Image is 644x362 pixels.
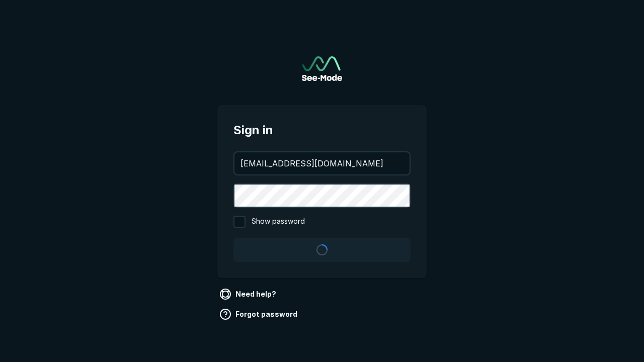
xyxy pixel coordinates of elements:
a: Forgot password [217,306,301,322]
span: Sign in [233,121,411,139]
img: See-Mode Logo [302,56,342,81]
input: your@email.com [234,152,410,174]
a: Go to sign in [302,56,342,81]
span: Show password [252,216,305,228]
a: Need help? [217,286,280,302]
